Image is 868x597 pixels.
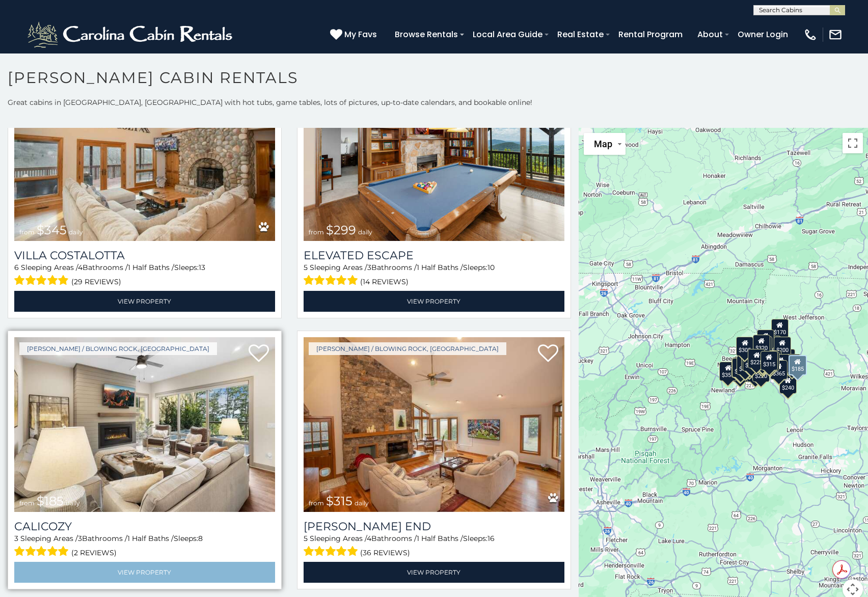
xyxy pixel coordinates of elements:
[66,499,80,507] span: daily
[487,263,495,272] span: 10
[19,499,35,507] span: from
[25,19,237,50] img: White-1-2.png
[584,133,626,155] button: Change map style
[789,355,807,375] div: $185
[71,275,121,288] span: (29 reviews)
[304,520,564,533] a: [PERSON_NAME] End
[390,25,463,43] a: Browse Rentals
[358,228,372,236] span: daily
[719,362,737,381] div: $355
[552,25,609,43] a: Real Estate
[770,360,788,379] div: $365
[828,28,843,42] img: mail-regular-white.png
[360,275,409,288] span: (14 reviews)
[752,363,770,382] div: $220
[748,349,765,368] div: $225
[309,499,324,507] span: from
[326,494,352,508] span: $315
[774,337,791,356] div: $200
[19,228,35,236] span: from
[783,354,801,373] div: $355
[779,374,797,394] div: $240
[771,319,789,338] div: $170
[304,66,564,241] a: Elevated Escape from $299 daily
[37,494,64,508] span: $185
[14,562,275,583] a: View Property
[761,351,778,370] div: $315
[753,335,770,354] div: $320
[199,263,205,272] span: 13
[128,263,174,272] span: 1 Half Baths /
[304,337,564,512] a: Moss End from $315 daily
[330,28,379,41] a: My Favs
[326,223,356,237] span: $299
[14,66,275,241] a: Villa Costalotta from $345 daily
[468,25,548,43] a: Local Area Guide
[755,336,772,356] div: $255
[417,534,463,543] span: 1 Half Baths /
[613,25,688,43] a: Rental Program
[14,66,275,241] img: Villa Costalotta
[14,337,275,512] a: Calicozy from $185 daily
[538,343,558,365] a: Add to favorites
[304,263,308,272] span: 5
[14,534,18,543] span: 3
[736,337,753,356] div: $305
[14,291,275,312] a: View Property
[127,534,174,543] span: 1 Half Baths /
[14,337,275,512] img: Calicozy
[37,223,67,237] span: $345
[487,534,495,543] span: 16
[304,534,308,543] span: 5
[360,546,410,559] span: (36 reviews)
[14,249,275,262] a: Villa Costalotta
[417,263,463,272] span: 1 Half Baths /
[594,139,612,149] span: Map
[14,533,275,559] div: Sleeping Areas / Bathrooms / Sleeps:
[78,263,83,272] span: 4
[355,499,369,507] span: daily
[737,356,754,375] div: $330
[304,533,564,559] div: Sleeping Areas / Bathrooms / Sleeps:
[69,228,83,236] span: daily
[757,330,774,349] div: $525
[743,352,760,371] div: $485
[367,534,371,543] span: 4
[304,249,564,262] a: Elevated Escape
[367,263,371,272] span: 3
[71,546,117,559] span: (2 reviews)
[309,342,506,355] a: [PERSON_NAME] / Blowing Rock, [GEOGRAPHIC_DATA]
[14,520,275,533] a: Calicozy
[733,25,793,43] a: Owner Login
[732,358,749,377] div: $300
[803,28,818,42] img: phone-regular-white.png
[309,228,324,236] span: from
[19,342,217,355] a: [PERSON_NAME] / Blowing Rock, [GEOGRAPHIC_DATA]
[249,343,269,365] a: Add to favorites
[843,133,863,153] button: Toggle fullscreen view
[304,262,564,288] div: Sleeping Areas / Bathrooms / Sleeps:
[741,351,758,370] div: $400
[78,534,82,543] span: 3
[772,354,790,373] div: $299
[304,562,564,583] a: View Property
[198,534,203,543] span: 8
[14,262,275,288] div: Sleeping Areas / Bathrooms / Sleeps:
[304,66,564,241] img: Elevated Escape
[304,337,564,512] img: Moss End
[344,28,377,41] span: My Favs
[304,520,564,533] h3: Moss End
[692,25,728,43] a: About
[304,291,564,312] a: View Property
[14,263,19,272] span: 6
